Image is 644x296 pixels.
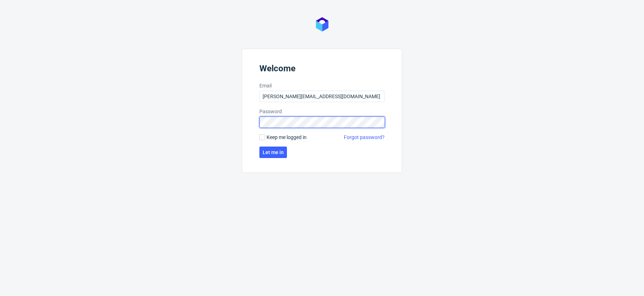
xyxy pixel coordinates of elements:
a: Forgot password? [344,134,385,141]
label: Email [259,82,385,89]
label: Password [259,108,385,115]
span: Let me in [263,150,284,155]
span: Keep me logged in [267,134,307,141]
button: Let me in [259,147,287,158]
header: Welcome [259,63,385,76]
input: you@youremail.com [259,91,385,102]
